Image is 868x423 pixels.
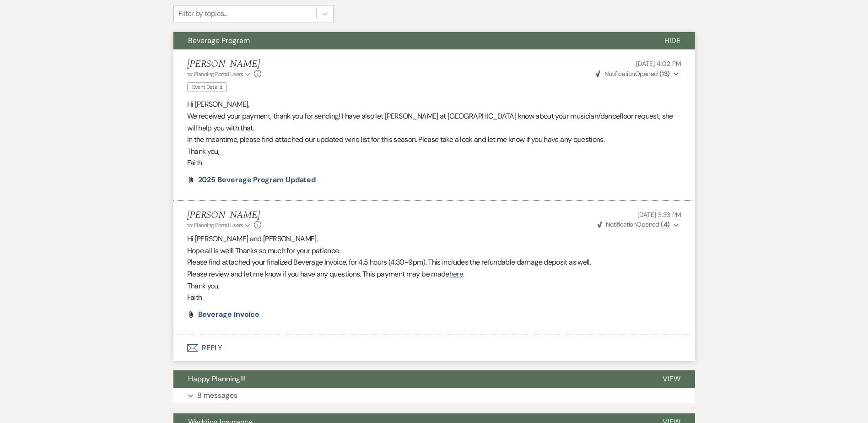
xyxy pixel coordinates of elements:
[598,220,670,228] span: Opened
[197,390,237,401] p: 8 messages
[663,374,680,384] span: View
[187,280,681,292] p: Thank you,
[187,134,681,146] p: In the meantime, please find attached our updated wine list for this season. Please take a look a...
[187,146,681,157] p: Thank you,
[187,292,681,304] p: Faith
[198,309,260,319] span: Beverage Invoice
[650,32,695,49] button: Hide
[188,36,250,45] span: Beverage Program
[661,220,669,228] strong: ( 4 )
[606,220,636,228] span: Notification
[187,268,681,280] p: Please review and let me know if you have any questions. This payment may be made .
[449,269,463,279] a: here
[594,69,681,79] button: NotificationOpened (13)
[173,32,650,49] button: Beverage Program
[178,8,227,19] div: Filter by topics...
[664,36,680,45] span: Hide
[596,220,681,229] button: NotificationOpened (4)
[173,388,695,403] button: 8 messages
[187,256,681,268] p: Please find attached your finalized Beverage Invoice, for 4.5 hours (4:30-9pm). This includes the...
[187,70,252,78] button: to: Planning Portal Users
[187,82,227,92] span: Event Details
[198,311,260,318] a: Beverage Invoice
[187,221,252,229] button: to: Planning Portal Users
[636,60,681,68] span: [DATE] 4:02 PM
[187,98,681,110] p: Hi [PERSON_NAME],
[187,233,681,245] p: Hi [PERSON_NAME] and [PERSON_NAME],
[187,210,262,221] h5: [PERSON_NAME]
[187,222,243,229] span: to: Planning Portal Users
[596,70,670,78] span: Opened
[198,176,316,184] a: 2025 Beverage Program updated
[198,175,316,184] span: 2025 Beverage Program updated
[659,70,670,78] strong: ( 13 )
[187,110,681,134] p: We received your payment, thank you for sending! I have also let [PERSON_NAME] at [GEOGRAPHIC_DAT...
[648,370,695,388] button: View
[187,70,243,78] span: to: Planning Portal Users
[187,157,681,169] p: Faith
[637,211,681,219] span: [DATE] 3:33 PM
[173,335,695,361] button: Reply
[604,70,635,78] span: Notification
[188,374,246,384] span: Happy Planning!!!
[173,370,648,388] button: Happy Planning!!!
[187,59,262,70] h5: [PERSON_NAME]
[187,245,681,257] p: Hope all is well! Thanks so much for your patience.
